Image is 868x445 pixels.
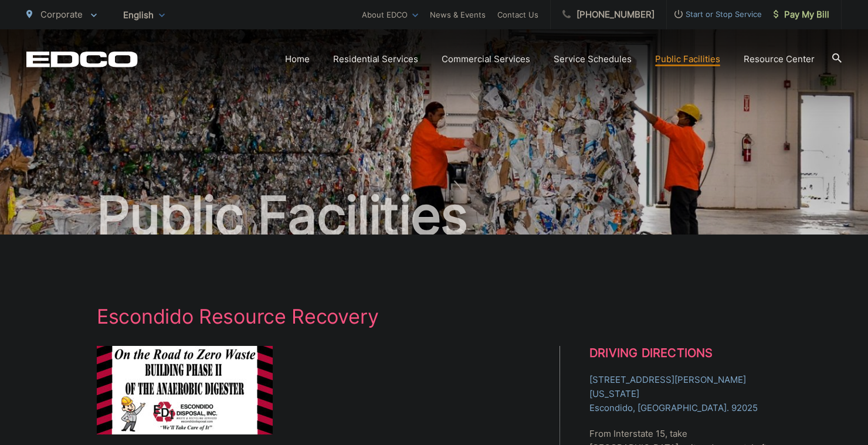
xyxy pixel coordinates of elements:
[554,52,632,66] a: Service Schedules
[333,52,418,66] a: Residential Services
[589,373,771,415] a: [STREET_ADDRESS][PERSON_NAME][US_STATE]Escondido, [GEOGRAPHIC_DATA]. 92025
[442,52,530,66] a: Commercial Services
[114,5,174,25] span: English
[362,8,418,22] a: About EDCO
[26,186,842,245] h2: Public Facilities
[655,52,720,66] a: Public Facilities
[774,8,829,22] span: Pay My Bill
[97,305,771,328] h1: Escondido Resource Recovery
[497,8,538,22] a: Contact Us
[40,9,83,20] span: Corporate
[285,52,310,66] a: Home
[26,51,138,67] a: EDCD logo. Return to the homepage.
[430,8,486,22] a: News & Events
[589,346,771,360] h2: Driving Directions
[744,52,815,66] a: Resource Center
